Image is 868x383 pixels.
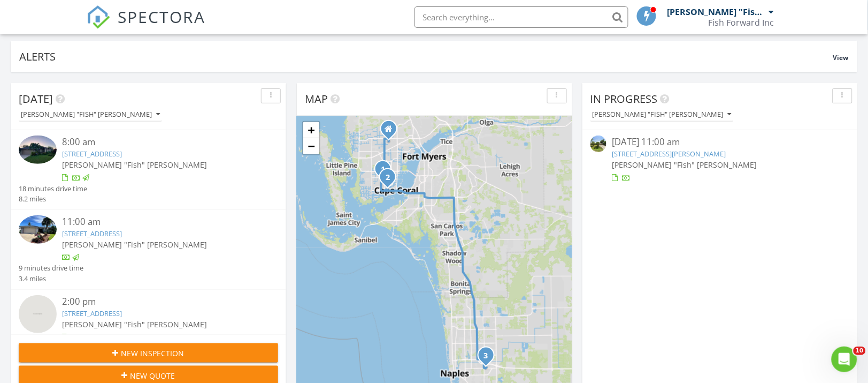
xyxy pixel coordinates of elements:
[667,6,766,17] div: [PERSON_NAME] "Fish" [PERSON_NAME]
[19,108,162,122] button: [PERSON_NAME] "Fish" [PERSON_NAME]
[62,149,122,159] a: [STREET_ADDRESS]
[388,177,394,183] div: 339 SE 46th Ln, Cape Coral, FL 33904
[389,129,395,135] div: 1221 NE 5th Ave, Cape Coral FL 33909
[130,370,175,381] span: New Quote
[414,6,628,28] input: Search everything...
[386,174,390,182] i: 2
[19,295,278,364] a: 2:00 pm [STREET_ADDRESS] [PERSON_NAME] "Fish" [PERSON_NAME] 57 minutes drive time 40.9 miles
[19,295,57,333] img: streetview
[62,215,257,229] div: 11:00 am
[381,166,385,174] i: 1
[19,136,278,204] a: 8:00 am [STREET_ADDRESS] [PERSON_NAME] "Fish" [PERSON_NAME] 18 minutes drive time 8.2 miles
[87,5,110,29] img: The Best Home Inspection Software - Spectora
[19,343,278,363] button: New Inspection
[303,122,319,138] a: Zoom in
[62,136,257,149] div: 8:00 am
[87,14,205,37] a: SPECTORA
[62,319,207,329] span: [PERSON_NAME] "Fish" [PERSON_NAME]
[62,229,122,238] a: [STREET_ADDRESS]
[19,49,833,64] div: Alerts
[118,5,205,28] span: SPECTORA
[19,215,57,244] img: 9376278%2Fcover_photos%2FN3NDDSsdgyBEc0JX1gMA%2Fsmall.jpg
[303,138,319,154] a: Zoom out
[590,136,850,183] a: [DATE] 11:00 am [STREET_ADDRESS][PERSON_NAME] [PERSON_NAME] "Fish" [PERSON_NAME]
[484,352,488,360] i: 3
[612,160,757,170] span: [PERSON_NAME] "Fish" [PERSON_NAME]
[305,92,328,106] span: Map
[19,92,53,106] span: [DATE]
[62,309,122,318] a: [STREET_ADDRESS]
[854,347,866,355] span: 10
[19,274,83,284] div: 3.4 miles
[593,111,732,118] div: [PERSON_NAME] "Fish" [PERSON_NAME]
[21,111,160,118] div: [PERSON_NAME] "Fish" [PERSON_NAME]
[612,149,726,159] a: [STREET_ADDRESS][PERSON_NAME]
[709,17,774,28] div: Fish Forward Inc
[19,136,57,164] img: 9356762%2Fcover_photos%2FspxeYNzW8cac2qGpbdCC%2Fsmall.jpg
[62,160,207,170] span: [PERSON_NAME] "Fish" [PERSON_NAME]
[486,355,493,362] div: 7430 Meldin Ct, Naples, FL 34104
[590,92,658,106] span: In Progress
[19,215,278,284] a: 11:00 am [STREET_ADDRESS] [PERSON_NAME] "Fish" [PERSON_NAME] 9 minutes drive time 3.4 miles
[19,184,87,194] div: 18 minutes drive time
[62,239,207,250] span: [PERSON_NAME] "Fish" [PERSON_NAME]
[832,347,857,372] iframe: Intercom live chat
[19,263,83,273] div: 9 minutes drive time
[121,348,185,359] span: New Inspection
[590,108,734,122] button: [PERSON_NAME] "Fish" [PERSON_NAME]
[590,136,606,152] img: streetview
[62,295,257,309] div: 2:00 pm
[833,53,849,62] span: View
[19,194,87,204] div: 8.2 miles
[612,136,828,149] div: [DATE] 11:00 am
